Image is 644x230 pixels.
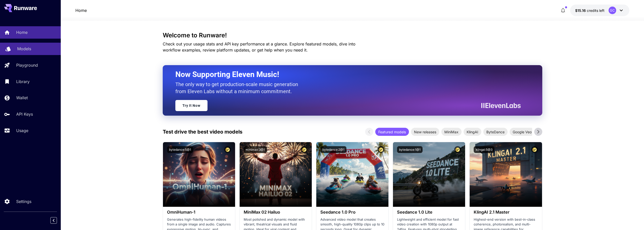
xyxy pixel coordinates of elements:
p: Settings [16,198,31,205]
div: Featured models [375,128,409,136]
div: Collapse sidebar [54,216,61,225]
p: Models [17,46,31,52]
p: Test drive the best video models [163,128,242,136]
img: alt [316,142,388,207]
span: Check out your usage stats and API key performance at a glance. Explore featured models, dive int... [163,41,356,53]
span: KlingAI [464,129,481,135]
button: Collapse sidebar [50,217,57,224]
h3: Seedance 1.0 Lite [397,210,461,215]
a: Try It Now [175,100,207,111]
img: alt [163,142,235,207]
button: klingai:5@3 [474,146,494,153]
button: minimax:3@1 [244,146,267,153]
button: $15.16045GC [570,5,629,16]
p: The only way to get production-scale music generation from Eleven Labs without a minimum commitment. [175,81,302,95]
a: Home [75,7,87,13]
span: New releases [411,129,439,135]
h3: MiniMax 02 Hailuo [244,210,308,215]
button: bytedance:5@1 [167,146,193,153]
button: bytedance:2@1 [320,146,346,153]
h3: OmniHuman‑1 [167,210,231,215]
h3: KlingAI 2.1 Master [474,210,538,215]
span: ByteDance [483,129,508,135]
img: alt [470,142,542,207]
h3: Seedance 1.0 Pro [320,210,384,215]
img: alt [393,142,465,207]
div: KlingAI [464,128,481,136]
p: API Keys [16,111,33,117]
span: $15.16 [575,8,587,13]
p: Library [16,79,30,85]
p: Usage [16,127,28,134]
div: $15.16045 [575,8,605,13]
button: Certified Model – Vetted for best performance and includes a commercial license. [378,146,384,153]
img: alt [240,142,312,207]
p: Wallet [16,95,28,101]
span: Google Veo [510,129,535,135]
h2: Now Supporting Eleven Music! [175,70,517,79]
button: Certified Model – Vetted for best performance and includes a commercial license. [224,146,231,153]
div: New releases [411,128,439,136]
span: MiniMax [441,129,462,135]
div: ByteDance [483,128,508,136]
div: MiniMax [441,128,462,136]
div: GC [609,7,616,14]
span: credits left [587,8,605,13]
button: bytedance:1@1 [397,146,423,153]
p: Playground [16,62,38,68]
div: Google Veo [510,128,535,136]
button: Certified Model – Vetted for best performance and includes a commercial license. [301,146,308,153]
button: Certified Model – Vetted for best performance and includes a commercial license. [454,146,461,153]
span: Featured models [375,129,409,135]
p: Home [16,29,28,35]
h3: Welcome to Runware! [163,32,542,39]
button: Certified Model – Vetted for best performance and includes a commercial license. [531,146,538,153]
nav: breadcrumb [75,7,87,13]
